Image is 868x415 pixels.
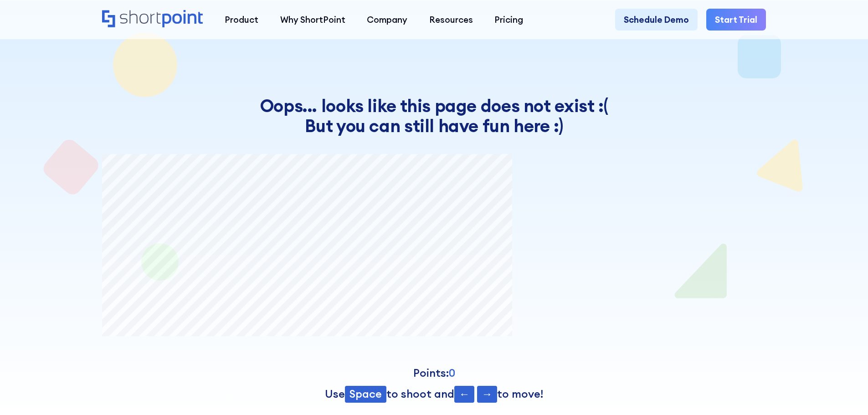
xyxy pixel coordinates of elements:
[615,9,698,31] a: Schedule Demo
[449,366,455,379] span: 0
[345,386,386,403] span: Space
[102,386,766,402] p: Use to shoot and to move!
[214,9,269,31] a: Product
[356,9,418,31] a: Company
[494,13,523,26] div: Pricing
[367,13,407,26] div: Company
[484,9,534,31] a: Pricing
[225,13,258,26] div: Product
[418,9,484,31] a: Resources
[269,9,356,31] a: Why ShortPoint
[706,9,766,31] a: Start Trial
[477,386,497,403] span: →
[429,13,473,26] div: Resources
[704,309,868,415] iframe: Chat Widget
[280,13,345,26] div: Why ShortPoint
[102,365,766,381] p: Points:
[102,10,203,29] a: Home
[102,96,766,136] h4: Oops... looks like this page does not exist :( But you can still have fun here :)
[454,386,474,403] span: ←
